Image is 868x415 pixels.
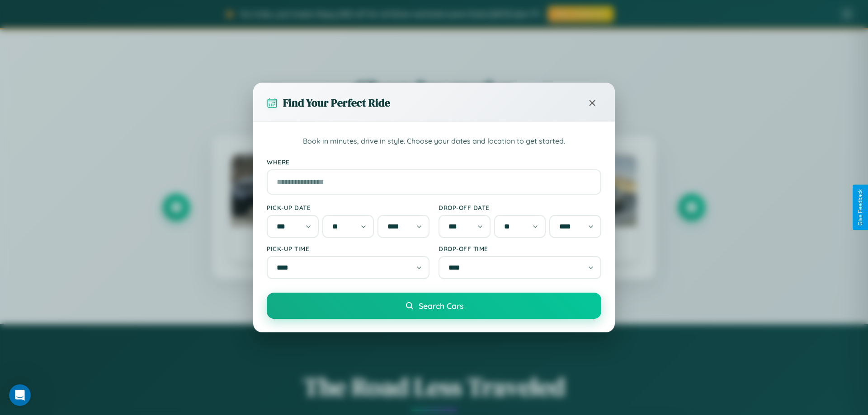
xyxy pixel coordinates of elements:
button: Search Cars [267,293,601,319]
span: Search Cars [419,301,463,311]
label: Pick-up Date [267,204,429,211]
p: Book in minutes, drive in style. Choose your dates and location to get started. [267,135,601,147]
label: Where [267,158,601,166]
label: Drop-off Time [439,245,601,252]
label: Drop-off Date [439,204,601,211]
label: Pick-up Time [267,245,429,252]
h3: Find Your Perfect Ride [283,95,390,110]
